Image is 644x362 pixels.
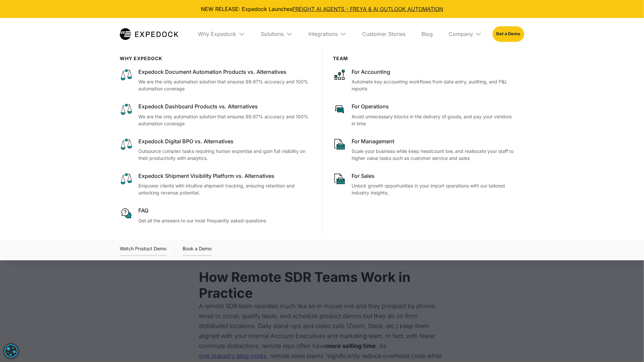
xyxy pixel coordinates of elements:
img: scale icon [120,172,133,185]
a: open lightbox [120,245,166,256]
a: paper and bag iconFor SalesUnlock growth opportunities in your import operations with our tailore... [333,172,514,196]
a: scale iconExpedock Dashboard Products vs. AlternativesWe are the only automation solution that en... [120,103,311,127]
a: FREIGHT AI AGENTS - FREYA & AI OUTLOOK AUTOMATION [292,6,443,12]
div: Expedock Digital BPO vs. Alternatives [138,138,311,145]
img: rectangular chat bubble icon [333,103,346,116]
div: WHy Expedock [120,56,311,61]
img: scale icon [120,138,133,151]
div: For Operations [352,103,514,110]
div: Watch Product Demo [120,245,166,256]
div: Why Expedock [193,18,250,50]
a: scale iconExpedock Document Automation Products vs. AlternativesWe are the only automation soluti... [120,68,311,92]
div: FAQ [138,207,311,214]
p: Unlock growth opportunities in your import operations with our tailored industry insights. [352,182,514,196]
img: scale icon [120,68,133,81]
img: network like icon [333,68,346,81]
img: paper and bag icon [333,172,346,185]
div: Team [333,56,514,61]
a: paper and bag iconFor ManagementScale your business while keep headcount low, and reallocate your... [333,138,514,162]
a: Get a Demo [493,26,524,42]
a: Book a Demo [183,245,212,256]
div: Expedock Shipment Visibility Platform vs. Alternatives [138,172,311,180]
div: Solutions [261,31,284,37]
p: Empower clients with intuitive shipment tracking, ensuring retention and unlocking revenue potent... [138,182,311,196]
div: Solutions [256,18,298,50]
p: We are the only automation solution that ensures 99.97% accuracy and 100% automation coverage [138,78,311,92]
a: rectangular chat bubble iconFor OperationsAvoid unnecessary blocks in the delivery of goods, and ... [333,103,514,127]
a: scale iconExpedock Shipment Visibility Platform vs. AlternativesEmpower clients with intuitive sh... [120,172,311,196]
p: We are the only automation solution that ensures 99.97% accuracy and 100% automation coverage [138,113,311,127]
div: Integrations [309,31,338,37]
p: Automate key accounting workflows from data entry, auditing, and P&L reports [352,78,514,92]
div: NEW RELEASE: Expedock Launches [5,5,639,13]
p: Outsource complex tasks requiring human expertise and gain full visibility on their productivity ... [138,148,311,162]
div: For Sales [352,172,514,180]
img: scale icon [120,103,133,116]
img: paper and bag icon [333,138,346,151]
div: For Accounting [352,68,514,75]
img: regular chat bubble icon [120,207,133,220]
a: network like iconFor AccountingAutomate key accounting workflows from data entry, auditing, and P... [333,68,514,92]
div: Expedock Document Automation Products vs. Alternatives [138,68,311,75]
div: Company [444,18,487,50]
div: Integrations [303,18,352,50]
div: Company [449,31,473,37]
a: Customer Stories [357,18,411,50]
iframe: Chat Widget [531,290,644,362]
a: Blog [416,18,438,50]
a: scale iconExpedock Digital BPO vs. AlternativesOutsource complex tasks requiring human expertise ... [120,138,311,162]
p: Scale your business while keep headcount low, and reallocate your staff to higher value tasks suc... [352,148,514,162]
a: regular chat bubble iconFAQGet all the answers to our most frequently asked questions [120,207,311,224]
p: Get all the answers to our most frequently asked questions [138,217,311,224]
div: Expedock Dashboard Products vs. Alternatives [138,103,311,110]
p: Avoid unnecessary blocks in the delivery of goods, and pay your vendors in time [352,113,514,127]
div: For Management [352,138,514,145]
div: Why Expedock [198,31,237,37]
